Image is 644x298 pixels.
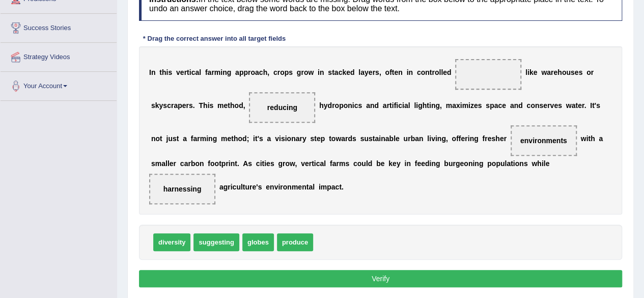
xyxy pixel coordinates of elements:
[235,68,239,76] b: a
[334,101,339,110] b: o
[379,134,381,143] b: i
[590,101,592,110] b: I
[396,134,400,143] b: e
[289,68,293,76] b: s
[461,134,465,143] b: e
[279,134,281,143] b: i
[394,101,396,110] b: f
[173,134,177,143] b: s
[299,134,302,143] b: r
[195,68,199,76] b: a
[440,101,442,110] b: ,
[529,68,534,76] b: k
[550,101,554,110] b: v
[525,68,527,76] b: l
[566,101,571,110] b: w
[543,101,547,110] b: e
[408,134,410,143] b: r
[443,68,447,76] b: e
[447,68,452,76] b: d
[167,101,171,110] b: c
[324,101,328,110] b: y
[228,101,230,110] b: t
[168,134,173,143] b: u
[208,134,213,143] b: n
[578,101,582,110] b: e
[582,101,584,110] b: r
[410,134,415,143] b: b
[189,68,191,76] b: i
[149,68,151,76] b: I
[415,134,419,143] b: a
[234,134,238,143] b: h
[291,134,296,143] b: n
[372,68,375,76] b: r
[584,101,586,110] b: .
[439,68,441,76] b: l
[297,68,301,76] b: g
[425,68,430,76] b: n
[151,134,156,143] b: n
[167,159,170,168] b: l
[255,134,258,143] b: t
[177,134,179,143] b: t
[210,159,215,168] b: o
[486,101,490,110] b: s
[239,68,244,76] b: p
[165,159,167,168] b: l
[551,68,553,76] b: r
[445,101,452,110] b: m
[314,134,317,143] b: t
[402,101,404,110] b: i
[162,68,166,76] b: h
[406,68,408,76] b: i
[344,101,348,110] b: o
[304,68,309,76] b: o
[320,68,324,76] b: n
[575,101,578,110] b: t
[446,134,448,143] b: ,
[418,101,423,110] b: g
[348,101,352,110] b: n
[281,134,285,143] b: s
[369,68,373,76] b: e
[208,101,210,110] b: i
[208,159,210,168] b: f
[348,134,352,143] b: d
[166,134,168,143] b: j
[562,68,567,76] b: o
[174,159,176,168] b: r
[155,101,159,110] b: k
[209,101,213,110] b: s
[535,101,540,110] b: n
[369,134,373,143] b: s
[329,134,331,143] b: t
[429,101,431,110] b: i
[174,101,178,110] b: a
[199,101,203,110] b: T
[482,134,485,143] b: f
[468,134,470,143] b: i
[571,68,575,76] b: s
[427,134,429,143] b: l
[432,68,434,76] b: r
[189,101,193,110] b: s
[385,68,389,76] b: o
[416,101,418,110] b: i
[199,68,201,76] b: l
[498,101,502,110] b: c
[386,101,389,110] b: r
[502,101,506,110] b: e
[221,134,227,143] b: m
[259,68,263,76] b: c
[394,134,396,143] b: l
[335,134,341,143] b: w
[375,134,379,143] b: a
[358,101,362,110] b: s
[318,68,320,76] b: i
[494,101,498,110] b: a
[170,159,174,168] b: e
[166,68,168,76] b: i
[205,68,208,76] b: f
[392,101,394,110] b: i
